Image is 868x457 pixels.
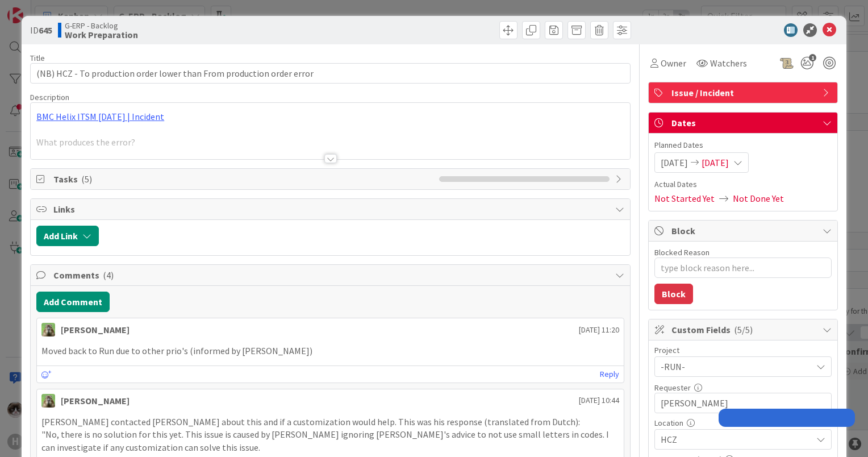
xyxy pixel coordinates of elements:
a: BMC Helix ITSM [DATE] | Incident [36,111,164,122]
label: Requester [654,383,691,393]
div: [PERSON_NAME] [61,323,130,336]
span: Custom Fields [671,323,817,336]
span: [DATE] [702,156,729,169]
button: Add Comment [36,292,110,312]
button: Add Link [36,226,99,246]
span: [DATE] 10:44 [579,394,619,406]
span: ( 4 ) [103,269,114,281]
span: Owner [661,56,686,70]
label: Blocked Reason [654,247,710,257]
span: [DATE] 11:20 [579,324,619,336]
span: Description [30,92,69,102]
span: -RUN- [661,359,806,375]
span: [DATE] [661,156,688,169]
p: [PERSON_NAME] contacted [PERSON_NAME] about this and if a customization would help. This was his ... [41,416,619,429]
span: ( 5 ) [81,173,92,185]
b: Work Preparation [65,30,138,39]
span: HCZ [661,433,812,446]
a: Reply [600,367,619,381]
span: Block [671,224,817,238]
div: Project [654,346,832,354]
span: Planned Dates [654,139,832,151]
span: ID [30,23,52,37]
span: 1 [809,54,816,61]
span: Actual Dates [654,178,832,190]
b: 645 [39,24,52,36]
span: Not Done Yet [733,192,784,205]
img: TT [41,323,55,336]
span: Links [53,202,610,216]
span: Tasks [53,172,433,186]
div: [PERSON_NAME] [61,394,130,408]
button: Block [654,284,693,304]
p: "No, there is no solution for this yet. This issue is caused by [PERSON_NAME] ignoring [PERSON_NA... [41,428,619,454]
span: Dates [671,116,817,130]
span: Watchers [710,56,747,70]
img: TT [41,394,55,408]
span: Issue / Incident [671,86,817,99]
span: G-ERP - Backlog [65,21,138,30]
span: ( 5/5 ) [734,324,753,335]
p: Moved back to Run due to other prio's (informed by [PERSON_NAME]) [41,344,619,358]
span: Not Started Yet [654,192,715,205]
label: Title [30,53,45,63]
span: Comments [53,268,610,282]
div: Location [654,419,832,427]
input: type card name here... [30,63,631,84]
